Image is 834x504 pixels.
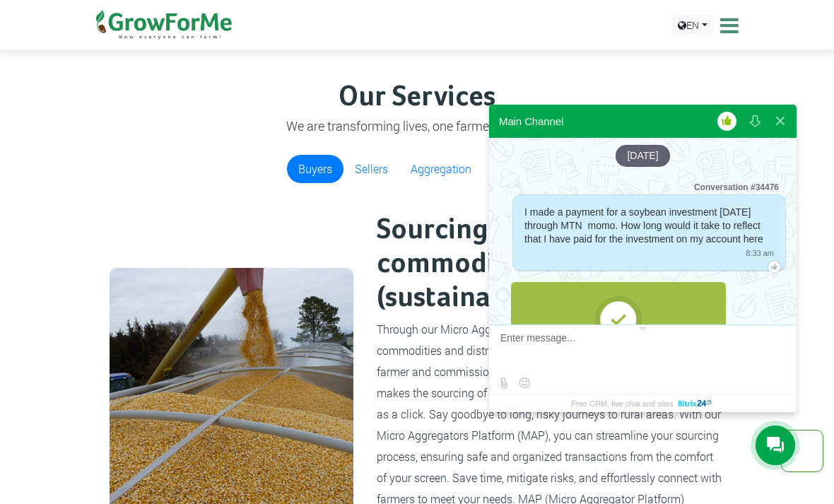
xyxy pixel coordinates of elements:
[101,117,733,136] p: We are transforming lives, one farmer at a time.
[739,246,774,259] span: 8:33 am
[524,206,763,245] span: I made a payment for a soybean investment [DATE] through MTN momo. How long would it take to refl...
[399,155,483,183] a: Aggregation
[671,14,714,36] a: EN
[742,104,768,138] button: Download conversation history
[377,213,722,315] h2: Sourcing Traceable commodities (sustainable sourcing)
[499,115,563,127] div: Main Channel
[287,155,343,183] a: Buyers
[515,374,533,392] button: Select emoticon
[101,81,733,115] h3: Our Services
[483,155,547,183] a: Farming
[489,174,797,194] div: Conversation #34476
[495,374,512,392] label: Send file
[768,104,793,138] button: Close widget
[343,155,399,183] a: Sellers
[571,395,673,411] span: Free CRM, live chat and sites
[714,104,739,138] button: Rate our service
[571,395,714,411] a: Free CRM, live chat and sites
